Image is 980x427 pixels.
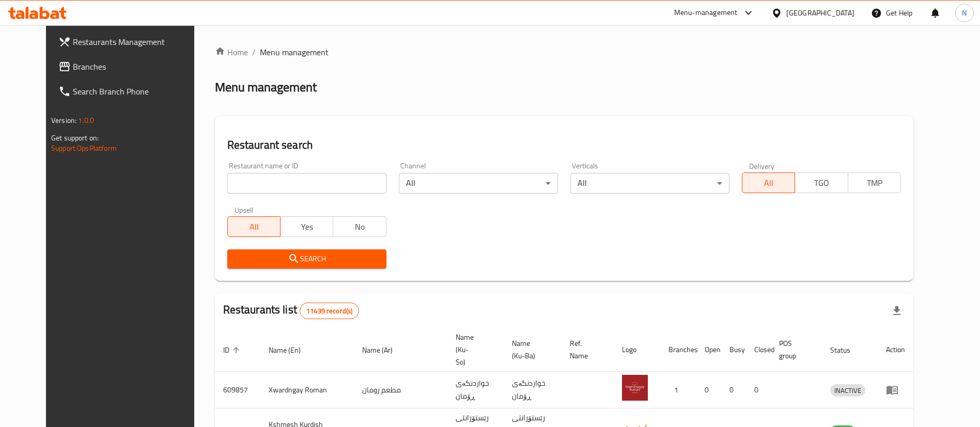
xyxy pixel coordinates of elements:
[227,137,901,153] h2: Restaurant search
[848,172,901,193] button: TMP
[830,344,864,356] span: Status
[749,162,775,169] label: Delivery
[285,219,329,234] span: Yes
[232,219,276,234] span: All
[300,306,359,316] span: 11439 record(s)
[260,372,354,408] td: Xwardngay Roman
[236,252,378,265] span: Search
[830,385,865,397] span: INACTIVE
[227,216,281,237] button: All
[215,46,248,58] a: Home
[51,141,117,155] a: Support.OpsPlatform
[512,337,549,362] span: Name (Ku-Ba)
[235,206,254,213] label: Upsell
[51,131,99,145] span: Get support on:
[696,372,721,408] td: 0
[622,375,648,401] img: Xwardngay Roman
[223,302,360,319] h2: Restaurants list
[280,216,333,237] button: Yes
[852,176,897,191] span: TMP
[504,372,562,408] td: خواردنگەی ڕۆمان
[886,384,905,396] div: Menu
[786,7,854,19] div: [GEOGRAPHIC_DATA]
[300,303,359,319] div: Total records count
[50,29,210,54] a: Restaurants Management
[779,337,810,362] span: POS group
[227,249,386,268] button: Search
[215,372,260,408] td: 609857
[252,46,256,58] li: /
[333,216,386,237] button: No
[78,114,94,127] span: 1.0.0
[73,60,201,73] span: Branches
[795,172,848,193] button: TGO
[73,36,201,48] span: Restaurants Management
[799,176,844,191] span: TGO
[362,344,406,356] span: Name (Ar)
[227,173,386,194] input: Search for restaurant name or ID..
[830,384,865,397] div: INACTIVE
[215,79,317,96] h2: Menu management
[51,114,76,127] span: Version:
[696,328,721,372] th: Open
[674,7,738,19] div: Menu-management
[260,46,329,58] span: Menu management
[746,328,771,372] th: Closed
[50,54,210,79] a: Branches
[614,328,660,372] th: Logo
[399,173,558,194] div: All
[269,344,314,356] span: Name (En)
[456,331,491,368] span: Name (Ku-So)
[660,372,696,408] td: 1
[50,79,210,104] a: Search Branch Phone
[721,328,746,372] th: Busy
[337,219,382,234] span: No
[570,337,601,362] span: Ref. Name
[354,372,447,408] td: مطعم رومان
[742,172,795,193] button: All
[215,46,913,58] nav: breadcrumb
[570,173,729,194] div: All
[884,298,909,323] div: Export file
[962,7,967,19] span: N
[447,372,504,408] td: خواردنگەی ڕۆمان
[878,328,913,372] th: Action
[746,176,791,191] span: All
[73,85,201,98] span: Search Branch Phone
[660,328,696,372] th: Branches
[223,344,243,356] span: ID
[721,372,746,408] td: 0
[746,372,771,408] td: 0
